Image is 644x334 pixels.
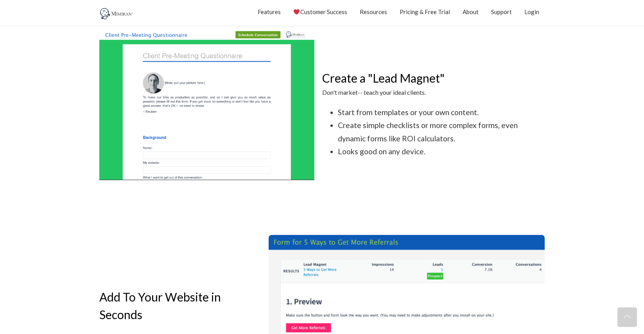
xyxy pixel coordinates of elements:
[99,8,135,20] img: Mimiran CRM
[338,119,545,145] li: Create simple checklists or more complex forms, even dynamic forms like ROI calculators.
[322,71,445,85] span: Create a "Lead Magnet"
[99,30,314,181] img: Mimiran CRM Sample Lead Magnet
[338,145,545,158] li: Looks good on any device.
[293,2,347,22] a: Customer Success
[360,2,387,22] a: Resources
[99,290,221,321] span: Add To Your Website in Seconds
[322,87,545,98] p: Don't market-- teach your ideal clients.
[491,2,512,22] a: Support
[294,9,300,15] img: ❤️
[463,2,479,22] a: About
[400,2,450,22] a: Pricing & Free Trial
[338,106,545,119] li: Start from templates or your own content.
[524,2,539,22] a: Login
[258,2,281,22] a: Features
